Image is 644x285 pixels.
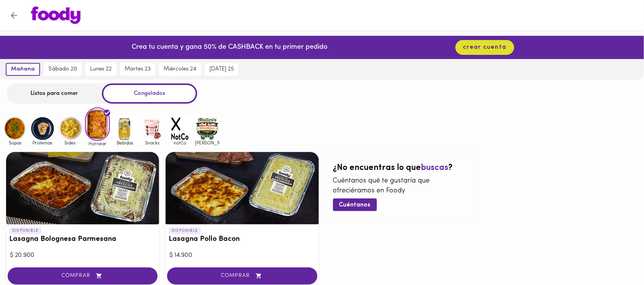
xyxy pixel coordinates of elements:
[167,140,192,145] span: notCo
[6,152,159,224] div: Lasagna Bolognesa Parmesana
[113,116,137,141] img: Bebidas
[456,40,514,55] button: crear cuenta
[600,241,636,277] iframe: Messagebird Livechat Widget
[421,163,449,172] span: buscas
[58,116,82,141] img: Sides
[167,267,317,285] button: COMPRAR
[58,140,82,145] span: Sides
[339,202,371,209] span: Cuéntanos
[11,66,35,73] span: mañana
[102,83,197,104] div: Congelados
[463,44,507,51] span: crear cuenta
[166,152,319,224] div: Lasagna Pollo Bacon
[333,163,471,173] h2: ¿No encuentras lo que ?
[113,140,137,145] span: Bebidas
[3,116,27,141] img: Sopas
[159,63,201,76] button: miércoles 24
[177,273,308,279] span: COMPRAR
[90,66,112,73] span: lunes 22
[120,63,155,76] button: martes 23
[10,251,155,260] div: $ 20.900
[30,116,55,141] img: Proteinas
[6,63,40,76] button: mañana
[333,199,377,211] button: Cuéntanos
[169,227,201,234] p: DISPONIBLE
[30,140,55,145] span: Proteinas
[17,273,148,279] span: COMPRAR
[85,141,110,146] span: Hornear
[9,227,42,234] p: DISPONIBLE
[140,140,165,145] span: Snacks
[6,83,102,104] div: Listos para comer
[9,235,156,243] h3: Lasagna Bolognesa Parmesana
[169,235,316,243] h3: Lasagna Pollo Bacon
[169,251,315,260] div: $ 14.900
[125,66,151,73] span: martes 23
[140,116,165,141] img: Snacks
[8,267,158,285] button: COMPRAR
[85,107,110,141] img: Hornear
[195,116,220,141] img: mullens
[5,6,23,25] button: Volver
[167,116,192,141] img: notCo
[48,66,77,73] span: sábado 20
[164,66,196,73] span: miércoles 24
[205,63,238,76] button: [DATE] 25
[44,63,82,76] button: sábado 20
[85,63,116,76] button: lunes 22
[209,66,234,73] span: [DATE] 25
[333,176,471,196] p: Cuéntanos qué te gustaría que ofreciéramos en Foody
[3,140,27,145] span: Sopas
[132,43,327,53] p: Crea tu cuenta y gana 50% de CASHBACK en tu primer pedido
[31,6,80,24] img: logo.png
[195,140,220,145] span: [PERSON_NAME]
